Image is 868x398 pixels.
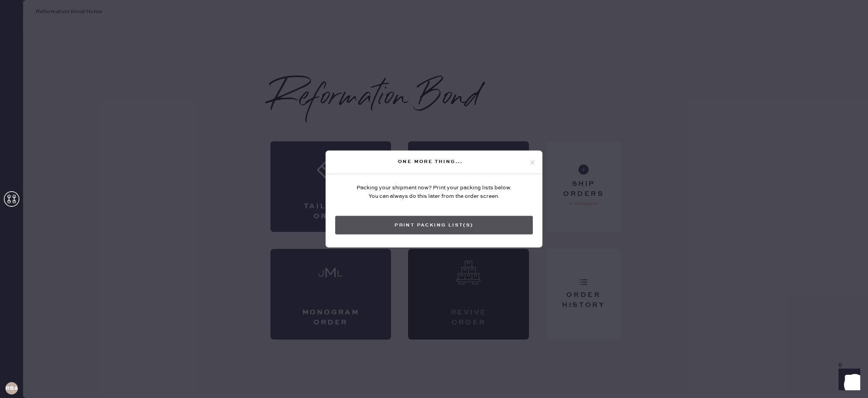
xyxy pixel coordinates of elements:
h3: RBA [5,386,18,391]
iframe: Front Chat [831,363,865,396]
div: One more thing... [332,157,529,166]
button: Print Packing List(s) [335,216,533,235]
div: Packing your shipment now? Print your packing lists below. You can always do this later from the ... [356,184,511,201]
